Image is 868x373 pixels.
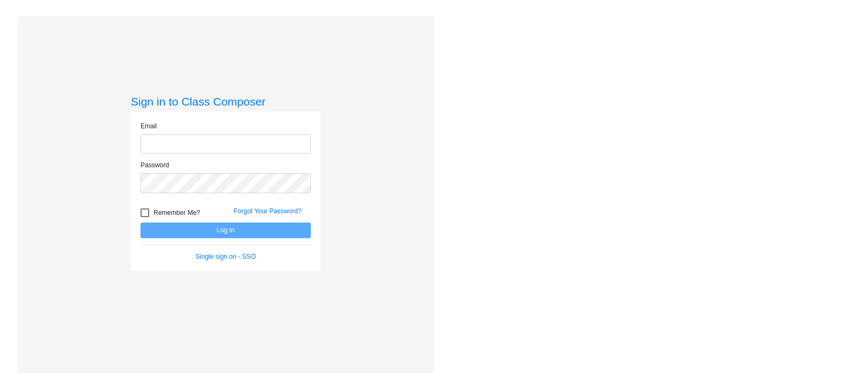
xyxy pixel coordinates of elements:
[154,206,200,219] span: Remember Me?
[141,223,311,238] button: Log In
[195,253,256,260] a: Single sign on - SSO
[131,95,321,108] h3: Sign in to Class Composer
[234,207,302,215] a: Forgot Your Password?
[141,121,157,131] label: Email
[141,160,169,170] label: Password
